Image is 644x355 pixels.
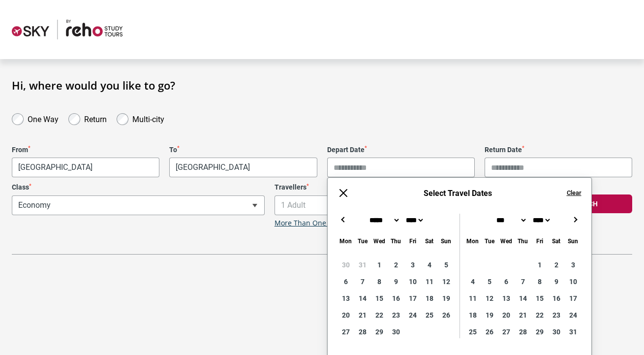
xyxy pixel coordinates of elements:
div: 6 [498,273,515,290]
div: Tuesday [354,235,371,247]
div: 30 [548,323,565,340]
span: Melbourne, Australia [12,158,159,177]
div: 17 [404,290,421,307]
div: Wednesday [371,235,388,247]
div: 16 [388,290,404,307]
div: 3 [565,257,582,273]
div: 8 [531,273,548,290]
button: → [570,214,582,226]
div: 27 [337,323,354,340]
h1: Hi, where would you like to go? [12,79,632,92]
div: Monday [464,235,481,247]
span: Phnom Penh, Cambodia [170,158,316,177]
div: 27 [498,323,515,340]
div: 11 [464,290,481,307]
div: 11 [421,273,438,290]
div: 15 [371,290,388,307]
div: 30 [337,257,354,273]
div: 2 [548,257,565,273]
div: 10 [404,273,421,290]
div: 29 [371,323,388,340]
div: 23 [388,307,404,323]
div: 12 [438,273,455,290]
div: Friday [531,235,548,247]
div: 17 [565,290,582,307]
div: 7 [515,273,531,290]
div: 10 [565,273,582,290]
div: Thursday [388,235,404,247]
div: 16 [548,290,565,307]
label: Return Date [485,146,632,154]
div: 20 [498,307,515,323]
div: 22 [531,307,548,323]
div: 9 [548,273,565,290]
div: 1 [531,257,548,273]
div: 6 [337,273,354,290]
label: Travellers [275,183,527,192]
a: More Than One Traveller? [275,219,360,227]
label: Class [12,183,265,192]
div: 18 [464,307,481,323]
div: 20 [337,307,354,323]
div: Friday [404,235,421,247]
div: 31 [565,323,582,340]
div: 21 [515,307,531,323]
div: Sunday [438,235,455,247]
div: 7 [354,273,371,290]
div: 23 [548,307,565,323]
div: Monday [337,235,354,247]
span: Economy [12,196,264,215]
div: Tuesday [481,235,498,247]
div: 19 [481,307,498,323]
div: 13 [498,290,515,307]
button: ← [337,214,349,226]
div: 1 [371,257,388,273]
h6: Select Travel Dates [359,189,557,198]
button: Clear [567,189,582,197]
span: Phnom Penh, Cambodia [169,158,317,177]
span: 1 Adult [275,196,527,215]
div: 3 [404,257,421,273]
div: Wednesday [498,235,515,247]
div: 26 [481,323,498,340]
div: 28 [354,323,371,340]
div: 30 [388,323,404,340]
div: 24 [404,307,421,323]
span: Economy [12,195,265,215]
div: 9 [388,273,404,290]
div: Saturday [421,235,438,247]
div: 14 [354,290,371,307]
div: 18 [421,290,438,307]
label: Depart Date [327,146,475,154]
div: 19 [438,290,455,307]
div: 24 [565,307,582,323]
div: 14 [515,290,531,307]
div: 25 [421,307,438,323]
div: 29 [531,323,548,340]
div: 25 [464,323,481,340]
div: 8 [371,273,388,290]
label: To [169,146,317,154]
div: 28 [515,323,531,340]
label: Multi-city [132,112,164,124]
div: 31 [354,257,371,273]
label: From [12,146,159,154]
div: 4 [421,257,438,273]
div: 26 [438,307,455,323]
label: Return [84,112,107,124]
div: 22 [371,307,388,323]
div: 21 [354,307,371,323]
div: Saturday [548,235,565,247]
div: 5 [481,273,498,290]
div: Thursday [515,235,531,247]
div: Sunday [565,235,582,247]
span: Melbourne, Australia [12,158,159,177]
div: 15 [531,290,548,307]
label: One Way [28,112,59,124]
div: 4 [464,273,481,290]
div: 12 [481,290,498,307]
div: 5 [438,257,455,273]
span: 1 Adult [275,195,527,215]
div: 2 [388,257,404,273]
div: 13 [337,290,354,307]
